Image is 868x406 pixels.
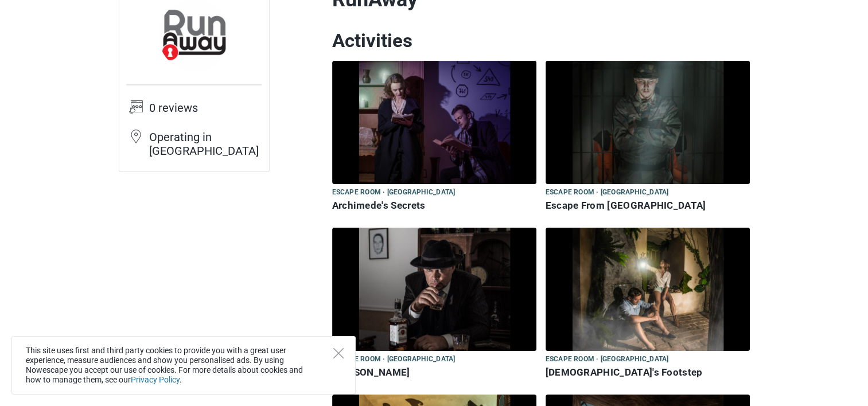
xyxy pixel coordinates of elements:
[332,200,536,212] h6: Archimede's Secrets
[546,366,750,378] h6: [DEMOGRAPHIC_DATA]'s Footstep
[546,200,750,212] h6: Escape From [GEOGRAPHIC_DATA]
[546,228,750,381] a: Buddha's Footstep Escape room · [GEOGRAPHIC_DATA] [DEMOGRAPHIC_DATA]'s Footstep
[149,100,262,129] td: 0 reviews
[546,61,750,214] a: Escape From Guantánamo Escape room · [GEOGRAPHIC_DATA] Escape From [GEOGRAPHIC_DATA]
[332,353,456,366] span: Escape room · [GEOGRAPHIC_DATA]
[332,228,536,381] a: Al Capone Escape room · [GEOGRAPHIC_DATA] [PERSON_NAME]
[546,228,750,351] img: Buddha's Footstep
[11,336,356,395] div: This site uses first and third party cookies to provide you with a great user experience, measure...
[546,61,750,184] img: Escape From Guantánamo
[332,366,536,378] h6: [PERSON_NAME]
[131,375,180,384] a: Privacy Policy
[332,228,536,351] img: Al Capone
[332,61,536,214] a: Archimede's Secrets Escape room · [GEOGRAPHIC_DATA] Archimede's Secrets
[333,348,344,358] button: Close
[332,61,536,184] img: Archimede's Secrets
[149,129,262,165] td: Operating in [GEOGRAPHIC_DATA]
[332,186,456,199] span: Escape room · [GEOGRAPHIC_DATA]
[546,353,669,366] span: Escape room · [GEOGRAPHIC_DATA]
[546,186,669,199] span: Escape room · [GEOGRAPHIC_DATA]
[332,29,750,52] h2: Activities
